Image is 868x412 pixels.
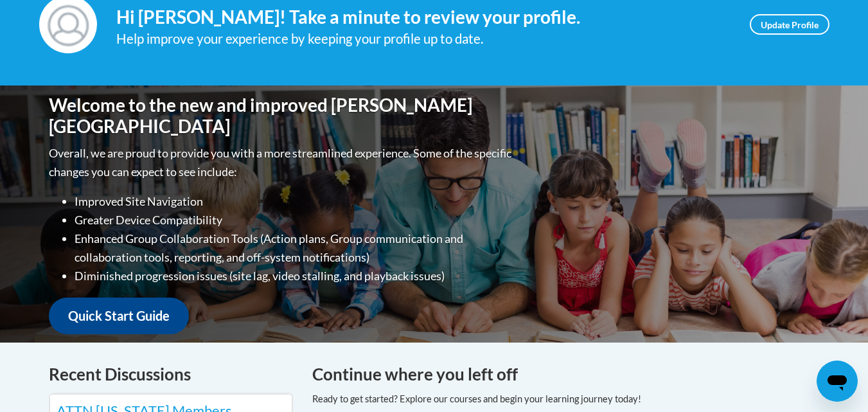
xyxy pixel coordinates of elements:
[116,6,731,28] h4: Hi [PERSON_NAME]! Take a minute to review your profile.
[817,361,858,402] iframe: Button to launch messaging window
[49,362,293,387] h4: Recent Discussions
[750,14,829,35] a: Update Profile
[49,298,189,334] a: Quick Start Guide
[75,211,515,229] li: Greater Device Compatibility
[49,144,515,181] p: Overall, we are proud to provide you with a more streamlined experience. Some of the specific cha...
[75,229,515,267] li: Enhanced Group Collaboration Tools (Action plans, Group communication and collaboration tools, re...
[49,94,515,138] h1: Welcome to the new and improved [PERSON_NAME][GEOGRAPHIC_DATA]
[75,192,515,211] li: Improved Site Navigation
[312,362,820,387] h4: Continue where you left off
[116,28,731,49] div: Help improve your experience by keeping your profile up to date.
[75,267,515,285] li: Diminished progression issues (site lag, video stalling, and playback issues)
